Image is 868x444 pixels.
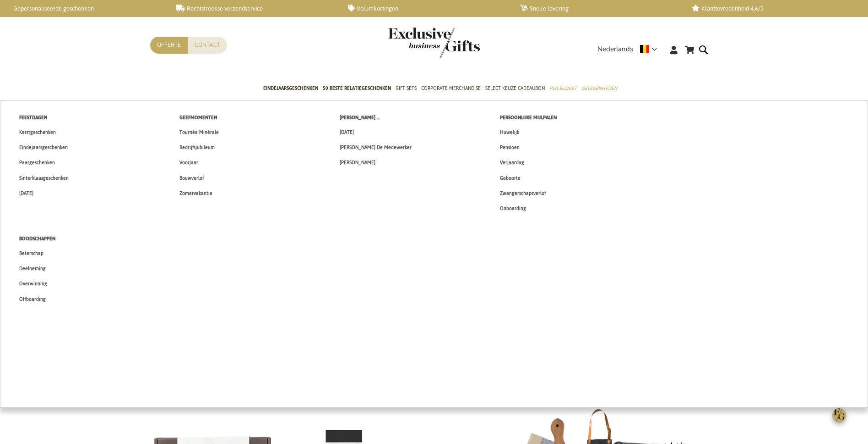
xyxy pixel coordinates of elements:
[388,28,434,58] a: store logo
[19,143,68,152] span: Eindejaarsgeschenken
[500,143,520,152] span: Pensioen
[19,128,56,137] span: Kerstgeschenken
[188,37,227,54] a: Contact
[263,83,318,93] span: Eindejaarsgeschenken
[597,44,663,55] div: Nederlands
[19,173,69,183] span: Sinterklaasgeschenken
[692,5,849,12] a: Klanttevredenheid 4,6/5
[19,264,46,273] span: Deelneming
[179,189,212,198] span: Zomervakantie
[500,173,521,183] span: Geboorte
[597,44,633,55] span: Nederlands
[340,143,412,152] span: [PERSON_NAME] De Medewerker
[500,128,519,137] span: Huwelijk
[388,28,480,58] img: Exclusive Business gifts logo
[5,5,162,12] a: Gepersonaliseerde geschenken
[179,158,198,167] span: Voorjaar
[396,83,417,93] span: Gift Sets
[176,5,333,12] a: Rechtstreekse verzendservice
[340,128,354,137] span: [DATE]
[500,158,524,167] span: Verjaardag
[19,294,46,304] span: Offboarding
[150,37,188,54] a: Offerte
[520,5,677,12] a: Snelle levering
[19,158,55,167] span: Paasgeschenken
[179,143,215,152] span: Bedrijfsjubileum
[19,249,43,258] span: Beterschap
[500,204,526,213] span: Onboarding
[19,113,47,122] span: Feestdagen
[323,83,391,93] span: 50 beste relatiegeschenken
[19,279,47,289] span: Overwinning
[179,128,219,137] span: Tournée Minérale
[340,158,375,167] span: [PERSON_NAME]
[549,83,577,93] span: Per Budget
[500,113,557,122] span: Persoonlijke Mijlpalen
[179,173,204,183] span: Bouwverlof
[421,83,481,93] span: Corporate Merchandise
[485,83,545,93] span: Select Keuze Cadeaubon
[19,189,33,198] span: [DATE]
[581,83,617,93] span: Gelegenheden
[348,5,505,12] a: Volumkortingen
[340,113,380,122] span: [PERSON_NAME] ...
[179,113,217,122] span: Geefmomenten
[500,189,546,198] span: Zwangerschapsverlof
[19,234,55,244] span: Boodschappen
